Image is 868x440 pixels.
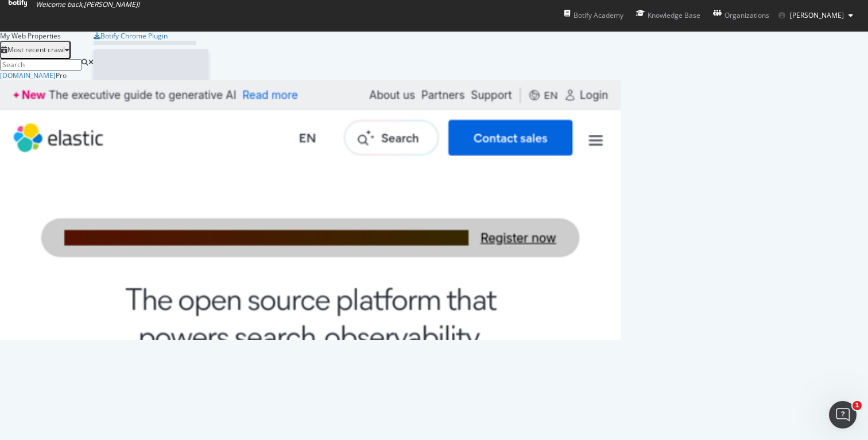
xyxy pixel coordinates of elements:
[829,401,857,429] iframe: Intercom live chat
[564,10,623,21] div: Botify Academy
[852,401,862,410] span: 1
[100,31,168,41] div: Botify Chrome Plugin
[94,31,168,41] a: Botify Chrome Plugin
[56,71,67,80] div: Pro
[713,10,769,21] div: Organizations
[636,10,700,21] div: Knowledge Base
[790,10,844,20] span: Celia García-Gutiérrez
[7,46,65,54] div: Most recent crawl
[769,6,862,25] button: [PERSON_NAME]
